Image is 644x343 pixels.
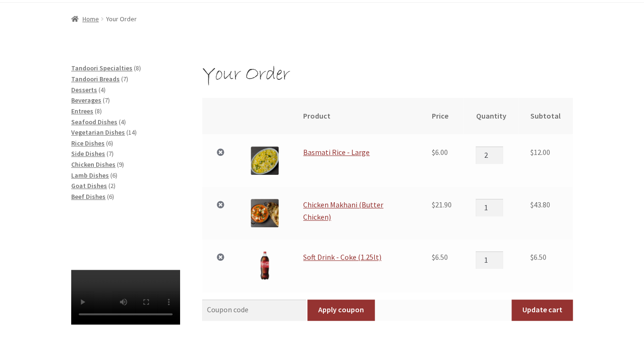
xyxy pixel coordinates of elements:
a: Beverages [71,96,101,104]
h1: Your Order [202,63,573,87]
button: Apply coupon [307,300,374,321]
input: Product quantity [476,146,503,163]
span: 4 [100,86,104,94]
span: $ [530,200,534,209]
span: 8 [97,107,100,115]
a: Chicken Dishes [71,160,116,169]
span: / [99,14,106,25]
bdi: 6.50 [530,252,546,262]
nav: breadcrumbs [71,14,573,25]
th: Price [420,98,464,135]
a: Desserts [71,86,97,94]
span: 2 [110,181,114,190]
span: $ [432,252,435,262]
a: Remove Basmati Rice - Large from cart [214,146,226,159]
input: Product quantity [476,199,503,216]
img: Soft Drink - Coke (1.25lt) [251,251,279,279]
a: Side Dishes [71,149,105,158]
span: 8 [136,64,139,72]
bdi: 43.80 [530,200,550,209]
span: 14 [128,128,135,137]
bdi: 6.50 [432,252,448,262]
bdi: 12.00 [530,147,550,157]
a: Beef Dishes [71,192,106,201]
span: 7 [105,96,108,104]
a: Basmati Rice - Large [303,147,370,157]
img: Chicken Makhani (Butter Chicken) [251,199,279,227]
span: $ [432,147,435,157]
span: $ [432,200,435,209]
a: Home [71,15,99,23]
a: Tandoori Specialties [71,64,132,72]
a: Chicken Makhani (Butter Chicken) [303,200,383,222]
span: $ [530,252,534,262]
th: Subtotal [518,98,573,135]
a: Entrees [71,107,93,115]
a: Remove Chicken Makhani (Butter Chicken) from cart [214,199,226,211]
span: 9 [119,160,122,169]
span: 7 [123,75,126,83]
a: Tandoori Breads [71,75,120,83]
a: Seafood Dishes [71,118,117,126]
input: Product quantity [476,251,503,268]
a: Goat Dishes [71,181,107,190]
th: Product [291,98,419,135]
a: Soft Drink - Coke (1.25lt) [303,252,381,262]
bdi: 21.90 [432,200,452,209]
span: 6 [108,139,111,147]
button: Update cart [512,300,573,321]
input: Coupon code [202,300,306,321]
span: 6 [109,192,112,201]
span: 6 [112,171,116,180]
a: Remove Soft Drink - Coke (1.25lt) from cart [214,251,226,264]
img: Basmati Rice - Large [251,146,279,174]
a: Rice Dishes [71,139,105,147]
bdi: 6.00 [432,147,448,157]
span: 4 [121,118,124,126]
a: Lamb Dishes [71,171,109,180]
span: $ [530,147,534,157]
a: Vegetarian Dishes [71,128,125,137]
span: 7 [108,149,112,158]
th: Quantity [463,98,518,135]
